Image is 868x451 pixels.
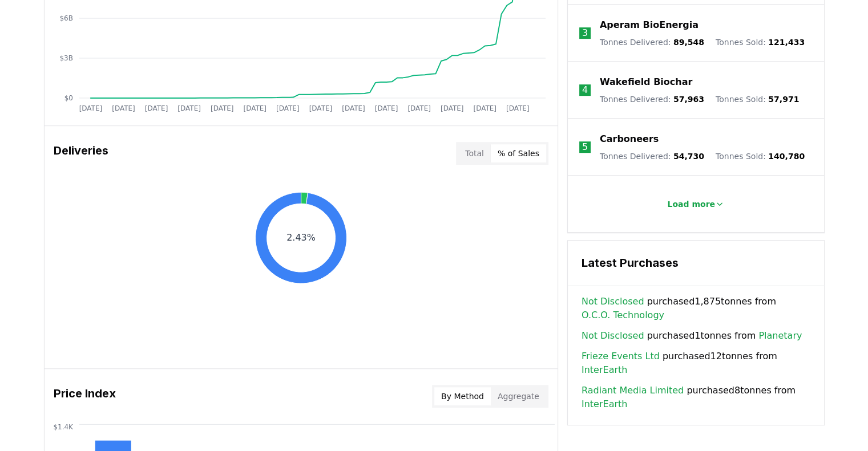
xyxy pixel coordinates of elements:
[491,144,546,162] button: % of Sales
[79,104,102,112] tspan: [DATE]
[768,38,805,47] span: 121,433
[582,363,627,377] a: InterEarth
[491,387,546,405] button: Aggregate
[600,36,704,48] p: Tonnes Delivered :
[768,152,805,161] span: 140,780
[144,104,168,112] tspan: [DATE]
[441,104,464,112] tspan: [DATE]
[582,140,588,154] p: 5
[342,104,365,112] tspan: [DATE]
[243,104,267,112] tspan: [DATE]
[276,104,300,112] tspan: [DATE]
[309,104,332,112] tspan: [DATE]
[673,95,704,104] span: 57,963
[54,142,108,165] h3: Deliveries
[59,54,72,62] tspan: $3B
[716,151,805,162] p: Tonnes Sold :
[582,26,588,40] p: 3
[53,422,74,430] tspan: $1.4K
[54,385,116,408] h3: Price Index
[582,329,802,343] span: purchased 1 tonnes from
[582,254,810,271] h3: Latest Purchases
[582,350,660,363] a: Frieze Events Ltd
[582,83,588,97] p: 4
[473,104,496,112] tspan: [DATE]
[582,329,644,343] a: Not Disclosed
[600,94,704,105] p: Tonnes Delivered :
[600,75,692,89] a: Wakefield Biochar
[758,329,802,343] a: Planetary
[177,104,201,112] tspan: [DATE]
[673,38,704,47] span: 89,548
[582,384,684,397] a: Radiant Media Limited
[434,387,491,405] button: By Method
[506,104,530,112] tspan: [DATE]
[112,104,135,112] tspan: [DATE]
[582,308,664,322] a: O.C.O. Technology
[59,14,72,22] tspan: $6B
[716,94,799,105] p: Tonnes Sold :
[64,94,72,102] tspan: $0
[600,132,659,146] a: Carboneers
[582,295,810,322] span: purchased 1,875 tonnes from
[658,193,733,216] button: Load more
[458,144,491,162] button: Total
[600,151,704,162] p: Tonnes Delivered :
[582,384,810,411] span: purchased 8 tonnes from
[211,104,234,112] tspan: [DATE]
[600,18,699,32] a: Aperam BioEnergia
[768,95,799,104] span: 57,971
[716,36,805,48] p: Tonnes Sold :
[667,198,715,210] p: Load more
[582,350,810,377] span: purchased 12 tonnes from
[407,104,431,112] tspan: [DATE]
[673,152,704,161] span: 54,730
[582,397,627,411] a: InterEarth
[374,104,398,112] tspan: [DATE]
[582,295,644,308] a: Not Disclosed
[286,232,316,243] text: 2.43%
